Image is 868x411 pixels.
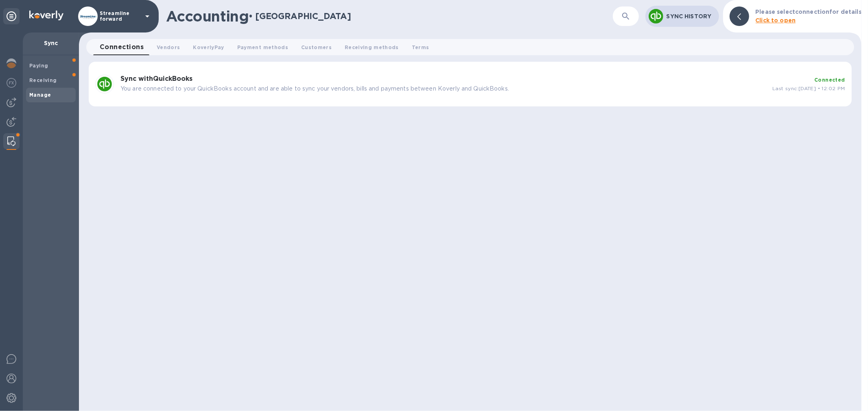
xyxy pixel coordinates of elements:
span: Connections [100,41,144,53]
span: Terms [412,43,429,52]
b: Manage [29,92,51,98]
span: KoverlyPay [193,43,224,52]
span: Receiving methods [345,43,399,52]
h1: Accounting [166,8,249,25]
span: Vendors [157,43,180,52]
img: Logo [29,11,63,20]
span: Last sync: [DATE] • 12:02 PM [772,85,845,91]
b: Receiving [29,77,57,83]
p: You are connected to your QuickBooks account and are able to sync your vendors, bills and payment... [120,84,766,93]
b: Connected [814,77,845,83]
p: Sync History [667,12,713,20]
span: Customers [301,43,332,52]
img: Foreign exchange [7,78,16,88]
p: Sync [29,39,72,47]
span: Payment methods [237,43,288,52]
b: Sync with QuickBooks [120,75,192,82]
b: Click to open [756,17,796,24]
b: Please select connection for details [756,9,862,15]
p: Streamline forward [100,11,140,22]
h2: • [GEOGRAPHIC_DATA] [249,11,351,21]
div: Unpin categories [3,8,20,24]
b: Paying [29,63,48,69]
